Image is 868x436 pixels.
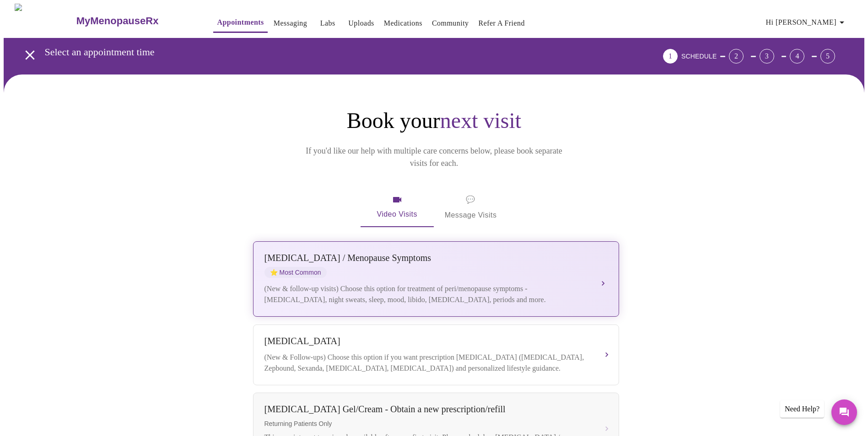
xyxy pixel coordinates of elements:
span: Hi [PERSON_NAME] [766,16,847,29]
a: MyMenopauseRx [75,5,195,37]
h3: Select an appointment time [45,46,612,58]
div: [MEDICAL_DATA] / Menopause Symptoms [264,253,589,263]
div: 1 [663,49,678,64]
a: Medications [384,17,422,30]
span: next visit [440,108,521,133]
div: [MEDICAL_DATA] [264,336,589,346]
button: Refer a Friend [475,14,529,32]
div: 2 [729,49,744,64]
div: (New & follow-up visits) Choose this option for treatment of peri/menopause symptoms - [MEDICAL_D... [264,283,589,305]
span: Returning Patients Only [264,420,589,427]
a: Appointments [217,16,264,29]
button: Messages [831,399,857,425]
button: Labs [313,14,342,32]
div: (New & Follow-ups) Choose this option if you want prescription [MEDICAL_DATA] ([MEDICAL_DATA], Ze... [264,352,589,374]
div: [MEDICAL_DATA] Gel/Cream - Obtain a new prescription/refill [264,404,589,415]
a: Messaging [274,17,307,30]
button: [MEDICAL_DATA] / Menopause SymptomsstarMost Common(New & follow-up visits) Choose this option for... [253,241,619,317]
a: Labs [320,17,335,30]
button: Appointments [213,13,267,33]
button: [MEDICAL_DATA](New & Follow-ups) Choose this option if you want prescription [MEDICAL_DATA] ([MED... [253,324,619,385]
button: Uploads [345,14,378,32]
span: Video Visits [372,194,423,221]
div: 5 [820,49,835,64]
button: Messaging [270,14,311,32]
h3: MyMenopauseRx [76,15,159,27]
span: message [466,193,475,206]
p: If you'd like our help with multiple care concerns below, please book separate visits for each. [293,145,575,170]
span: Message Visits [445,193,497,222]
span: SCHEDULE [681,53,717,60]
span: Most Common [264,267,327,278]
div: Need Help? [780,400,824,418]
div: 3 [760,49,774,64]
div: 4 [790,49,804,64]
button: Medications [380,14,426,32]
button: Hi [PERSON_NAME] [762,13,851,32]
button: open drawer [16,42,43,69]
span: star [270,269,278,276]
img: MyMenopauseRx Logo [15,4,75,38]
a: Refer a Friend [479,17,525,30]
button: Community [428,14,473,32]
a: Uploads [348,17,374,30]
a: Community [432,17,469,30]
h1: Book your [251,107,617,134]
